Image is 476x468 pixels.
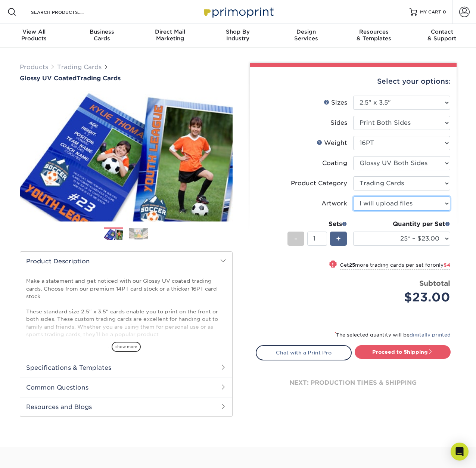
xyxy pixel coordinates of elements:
div: Sides [330,118,347,127]
div: Select your options: [256,67,451,96]
a: Resources& Templates [340,24,408,48]
a: Chat with a Print Pro [256,345,352,360]
div: & Support [408,28,476,42]
div: Weight [317,139,347,148]
span: show more [112,342,141,352]
h1: Trading Cards [20,75,233,82]
span: MY CART [420,9,441,15]
div: Cards [68,28,136,42]
div: Artwork [321,199,347,208]
span: only [433,262,450,268]
div: next: production times & shipping [256,360,451,405]
span: 0 [443,9,446,15]
span: Contact [408,28,476,35]
a: Shop ByIndustry [204,24,272,48]
div: Product Category [291,179,347,188]
img: Glossy UV Coated 01 [20,83,233,230]
img: Trading Cards 02 [129,228,148,239]
a: Contact& Support [408,24,476,48]
div: & Templates [340,28,408,42]
a: digitally printed [410,332,451,338]
div: Services [272,28,340,42]
a: Glossy UV CoatedTrading Cards [20,75,233,82]
span: Business [68,28,136,35]
img: Trading Cards 01 [104,228,123,241]
strong: 25 [349,262,355,268]
span: Glossy UV Coated [20,75,77,82]
strong: Subtotal [419,279,450,287]
img: Primoprint [201,4,276,20]
input: SEARCH PRODUCTS..... [30,7,103,16]
div: Sets [287,220,347,229]
span: Direct Mail [136,28,204,35]
a: Proceed to Shipping [355,345,451,359]
h2: Specifications & Templates [20,358,232,377]
a: Products [20,63,48,71]
span: Resources [340,28,408,35]
a: BusinessCards [68,24,136,48]
div: Coating [322,159,347,168]
a: DesignServices [272,24,340,48]
span: ! [332,261,334,269]
div: Marketing [136,28,204,42]
h2: Product Description [20,252,232,271]
span: Design [272,28,340,35]
div: $23.00 [359,288,450,306]
span: Shop By [204,28,272,35]
span: - [294,233,298,244]
span: $4 [444,262,450,268]
h2: Resources and Blogs [20,397,232,416]
div: Quantity per Set [353,220,450,229]
h2: Common Questions [20,378,232,397]
div: Industry [204,28,272,42]
a: Trading Cards [57,63,102,71]
p: Make a statement and get noticed with our Glossy UV coated trading cards. Choose from our premium... [26,277,226,369]
div: Sizes [324,98,347,107]
span: + [336,233,341,244]
div: Open Intercom Messenger [451,443,469,461]
small: The selected quantity will be [335,332,451,338]
a: Direct MailMarketing [136,24,204,48]
small: Get more trading cards per set for [340,262,450,270]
